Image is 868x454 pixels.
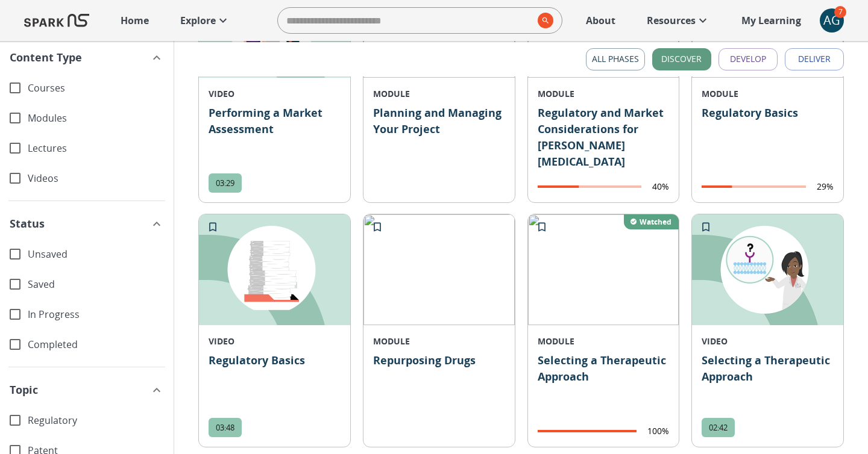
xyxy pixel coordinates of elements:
p: Selecting a Therapeutic Approach [702,352,834,408]
span: Completed [28,338,164,352]
p: Regulatory Basics [702,105,834,171]
button: Deliver [785,48,844,70]
button: Develop [719,48,778,70]
a: My Learning [735,7,808,34]
p: VIDEO [702,335,834,347]
span: 02:42 [702,422,735,433]
p: Watched [640,217,671,227]
span: completion progress of user [702,185,806,188]
p: MODULE [373,335,505,347]
p: Repurposing Drugs [373,352,505,428]
span: Courses [28,81,164,95]
a: Home [115,7,155,34]
p: My Learning [741,13,801,28]
span: Modules [28,111,164,125]
button: Discover [652,48,711,70]
span: completion progress of user [538,185,642,188]
p: 100% [647,425,669,437]
svg: Add to My Learning [371,221,383,233]
p: Performing a Market Assessment [209,105,341,164]
span: 03:48 [209,422,242,433]
button: search [533,8,553,33]
p: MODULE [702,87,834,100]
span: 03:29 [209,178,242,188]
span: Topic [10,382,38,398]
span: Status [10,216,45,232]
button: All Phases [586,48,645,70]
img: 2043297230-f8811f9a5117944c97bcaa2f92f01c8bada142e77bfe2298e060e656fa8421a0-d [692,214,843,325]
p: Planning and Managing Your Project [373,105,505,183]
img: 1961376953-c59c9aea172a1ccdb18e993d6f1e2283d02c4e256b46e22f2b1f824458836d79-d [199,214,350,325]
img: d87b75eb15a54dacbb29dc2bb97d4bda.png [528,214,679,325]
p: MODULE [538,87,670,100]
span: Lectures [28,141,164,155]
p: Regulatory and Market Considerations for [PERSON_NAME][MEDICAL_DATA] [538,105,670,171]
span: completion progress of user [538,430,637,432]
svg: Add to My Learning [207,221,219,233]
svg: Add to My Learning [536,221,548,233]
p: Resources [647,13,696,28]
img: Logo of SPARK at Stanford [24,6,89,35]
button: account of current user [820,8,844,33]
p: MODULE [373,87,505,100]
svg: Add to My Learning [700,221,712,233]
p: VIDEO [209,335,341,347]
p: Home [121,13,149,28]
a: About [580,7,621,34]
p: Selecting a Therapeutic Approach [538,352,670,415]
img: 0cb530d8e08146199c92bbf2b892dd52.png [363,214,515,325]
span: Unsaved [28,247,164,261]
a: Explore [174,7,236,34]
div: AG [820,8,844,33]
p: About [586,13,615,28]
p: 29% [817,181,834,193]
p: Explore [180,13,216,28]
span: Content Type [10,49,82,66]
p: 40% [652,181,669,193]
span: In Progress [28,308,164,322]
span: Regulatory [28,414,164,428]
p: MODULE [538,335,670,347]
a: Resources [641,7,716,34]
span: Saved [28,278,164,291]
span: 7 [834,6,846,18]
p: Regulatory Basics [209,352,341,408]
p: VIDEO [209,87,341,100]
span: Videos [28,172,164,185]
